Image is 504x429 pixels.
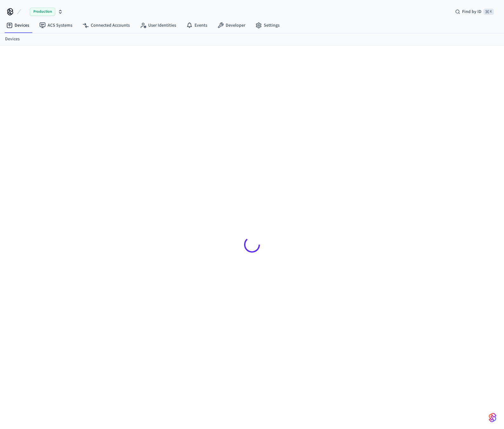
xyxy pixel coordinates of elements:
a: Developer [212,20,250,31]
a: Devices [1,20,34,31]
img: SeamLogoGradient.69752ec5.svg [489,412,496,423]
a: ACS Systems [34,20,77,31]
a: Connected Accounts [77,20,135,31]
span: Production [30,8,55,16]
a: Devices [5,36,20,43]
a: Settings [250,20,285,31]
a: Events [181,20,212,31]
div: Find by ID⌘ K [450,6,499,17]
span: Find by ID [462,9,481,15]
a: User Identities [135,20,181,31]
span: ⌘ K [483,9,494,15]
